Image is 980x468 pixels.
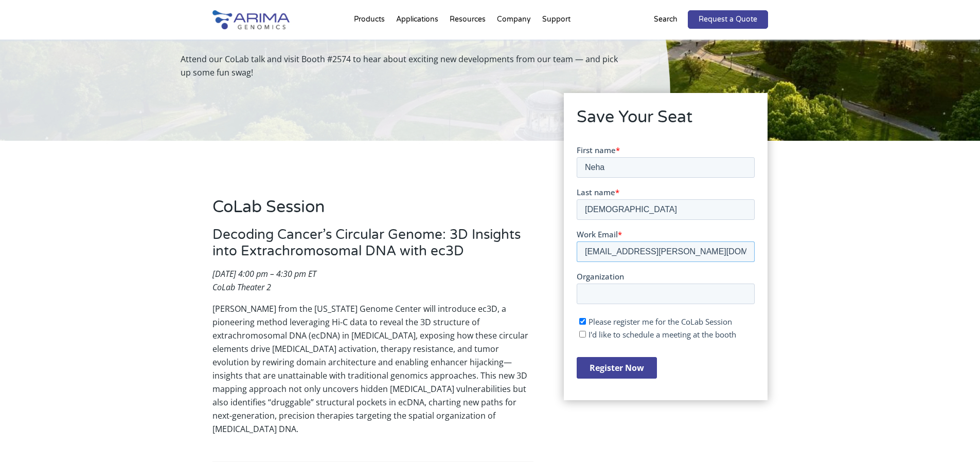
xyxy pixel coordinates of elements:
img: Arima-Genomics-logo [212,10,290,29]
em: CoLab Theater 2 [212,282,271,293]
h3: Decoding Cancer’s Circular Genome: 3D Insights into Extrachromosomal DNA with ec3D [212,227,533,267]
p: Attend our CoLab talk and visit Booth #2574 to hear about exciting new developments from our team... [181,52,619,79]
em: [DATE] 4:00 pm – 4:30 pm ET [212,268,316,279]
h2: Save Your Seat [577,106,755,137]
a: Request a Quote [688,10,768,29]
iframe: Form 0 [577,145,755,387]
h2: CoLab Session [212,196,533,227]
p: [PERSON_NAME] from the [US_STATE] Genome Center will introduce ec3D, a pioneering method leveragi... [212,302,533,436]
p: Search [654,13,678,26]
